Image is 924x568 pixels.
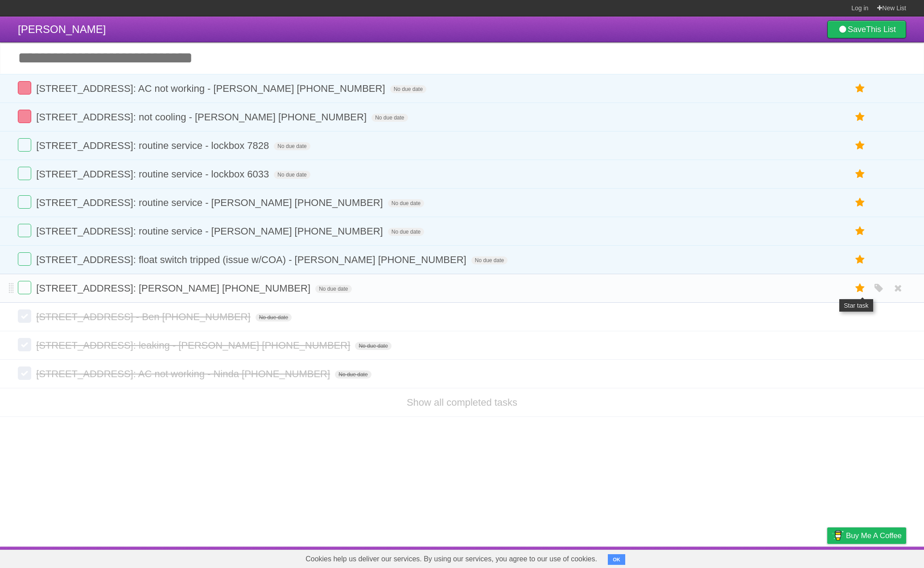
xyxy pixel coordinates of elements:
[297,550,606,568] span: Cookies help us deliver our services. By using our services, you agree to our use of cookies.
[18,252,31,266] label: Done
[850,549,906,566] a: Suggest a feature
[18,309,31,323] label: Done
[832,528,844,543] img: Buy me a coffee
[36,197,385,208] span: [STREET_ADDRESS]: routine service - [PERSON_NAME] [PHONE_NUMBER]
[18,281,31,294] label: Done
[852,195,869,210] label: Star task
[852,138,869,153] label: Star task
[816,549,839,566] a: Privacy
[852,281,869,296] label: Star task
[256,313,292,321] span: No due date
[388,199,424,207] span: No due date
[608,554,625,565] button: OK
[18,195,31,209] label: Done
[36,340,352,351] span: [STREET_ADDRESS]: leaking - [PERSON_NAME] [PHONE_NUMBER]
[390,85,426,93] span: No due date
[18,23,106,35] span: [PERSON_NAME]
[18,81,31,95] label: Done
[785,549,805,566] a: Terms
[36,111,369,123] span: [STREET_ADDRESS]: not cooling - [PERSON_NAME] [PHONE_NUMBER]
[36,254,469,265] span: [STREET_ADDRESS]: float switch tripped (issue w/COA) - [PERSON_NAME] [PHONE_NUMBER]
[18,110,31,123] label: Done
[18,167,31,180] label: Done
[852,81,869,96] label: Star task
[827,21,906,38] a: SaveThis List
[36,140,271,151] span: [STREET_ADDRESS]: routine service - lockbox 7828
[407,397,517,408] a: Show all completed tasks
[315,285,351,293] span: No due date
[36,283,313,294] span: [STREET_ADDRESS]: [PERSON_NAME] [PHONE_NUMBER]
[36,311,252,322] span: [STREET_ADDRESS] - Ben [PHONE_NUMBER]
[852,110,869,124] label: Star task
[738,549,774,566] a: Developers
[18,224,31,237] label: Done
[866,25,896,34] b: This List
[852,167,869,181] label: Star task
[355,342,391,350] span: No due date
[274,171,310,179] span: No due date
[827,527,906,544] a: Buy me a coffee
[846,528,902,543] span: Buy me a coffee
[709,549,727,566] a: About
[852,252,869,267] label: Star task
[18,138,31,152] label: Done
[274,142,310,150] span: No due date
[335,370,371,379] span: No due date
[852,224,869,239] label: Star task
[36,83,387,94] span: [STREET_ADDRESS]: AC not working - [PERSON_NAME] [PHONE_NUMBER]
[18,338,31,351] label: Done
[471,256,507,264] span: No due date
[371,114,408,122] span: No due date
[388,228,424,236] span: No due date
[36,226,385,237] span: [STREET_ADDRESS]: routine service - [PERSON_NAME] [PHONE_NUMBER]
[36,169,271,180] span: [STREET_ADDRESS]: routine service - lockbox 6033
[18,366,31,380] label: Done
[36,368,332,379] span: [STREET_ADDRESS]: AC not working - Ninda [PHONE_NUMBER]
